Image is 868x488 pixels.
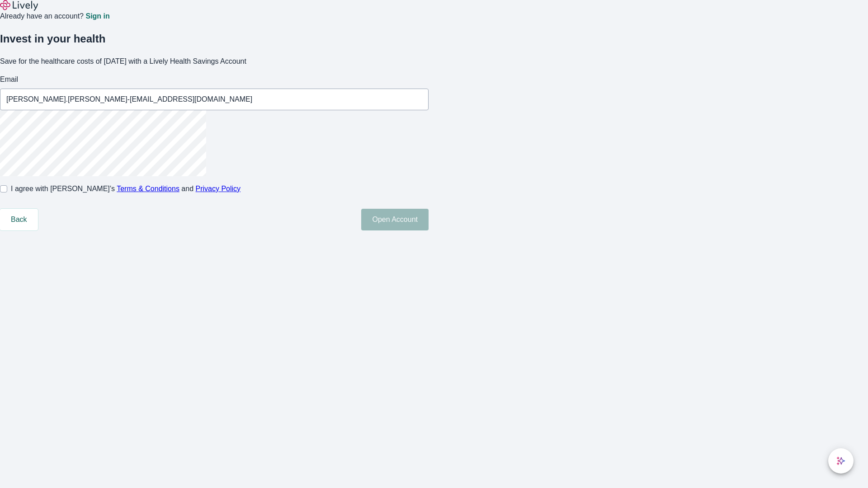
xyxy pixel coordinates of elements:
button: chat [828,448,854,474]
svg: Lively AI Assistant [836,456,845,465]
a: Privacy Policy [196,185,241,192]
span: I agree with [PERSON_NAME]’s and [11,183,241,194]
a: Sign in [85,13,109,20]
a: Terms & Conditions [117,185,179,192]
